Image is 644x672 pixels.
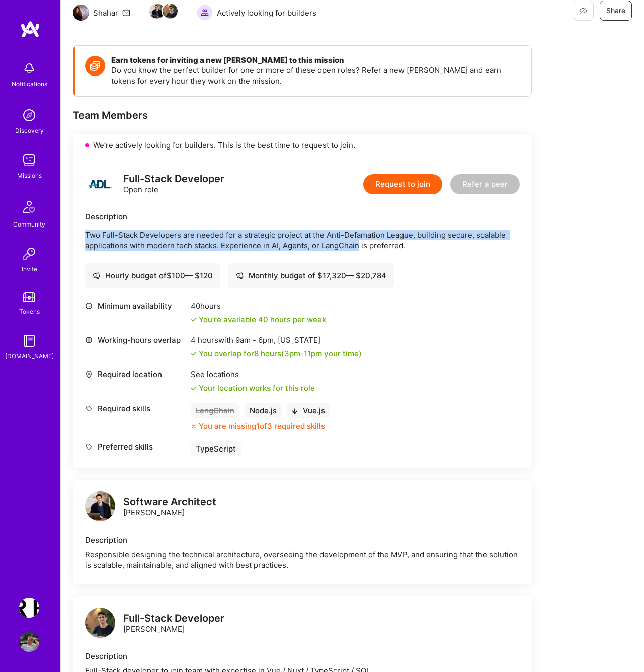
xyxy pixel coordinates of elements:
div: Missions [17,170,42,181]
img: Team Architect [73,5,89,21]
div: Team Members [73,109,532,122]
img: Team Member Avatar [163,4,178,19]
div: TypeScript [191,441,241,456]
i: icon Tag [85,443,93,451]
div: Hourly budget of $ 100 — $ 120 [93,270,213,281]
div: Discovery [15,125,44,136]
div: Invite [22,264,37,274]
img: logo [85,491,115,521]
img: logo [20,20,40,38]
div: LangChain [191,403,239,418]
span: Actively looking for builders [217,8,316,18]
p: Do you know the perfect builder for one or more of these open roles? Refer a new [PERSON_NAME] an... [111,65,521,86]
i: icon World [85,336,93,344]
i: icon Clock [85,302,93,310]
div: Responsible designing the technical architecture, overseeing the development of the MVP, and ensu... [85,549,520,570]
div: Tokens [19,306,40,317]
div: See locations [191,369,315,380]
div: Shahar [93,8,118,18]
div: Working-hours overlap [85,335,186,345]
div: Required skills [85,403,186,414]
div: [PERSON_NAME] [123,497,216,518]
a: Team Member Avatar [164,3,177,20]
div: 4 hours with [US_STATE] [191,335,362,345]
button: Share [600,1,632,21]
a: logo [85,491,115,524]
div: Community [13,219,45,230]
img: guide book [19,331,39,351]
img: Team Member Avatar [149,4,165,19]
div: Minimum availability [85,301,186,311]
a: logo [85,608,115,640]
img: Community [17,195,41,219]
a: Team Member Avatar [150,3,164,20]
img: Actively looking for builders [197,5,213,21]
img: discovery [19,105,39,125]
div: We’re actively looking for builders. This is the best time to request to join. [73,134,532,157]
img: tokens [23,292,35,302]
button: Refer a peer [450,174,520,194]
button: Request to join [363,174,442,194]
a: User Avatar [17,632,42,652]
div: You overlap for 8 hours ( your time) [199,348,362,359]
div: Description [85,651,520,661]
h4: Earn tokens for inviting a new [PERSON_NAME] to this mission [111,56,521,65]
i: icon Tag [85,405,93,412]
div: Description [85,211,520,222]
div: Notifications [12,79,47,89]
div: Monthly budget of $ 17,320 — $ 20,784 [236,270,386,281]
div: Your location works for this role [191,383,315,393]
div: Full-Stack Developer [123,613,224,624]
div: You're available 40 hours per week [191,314,326,325]
i: icon Check [191,317,197,323]
i: icon Cash [93,272,100,279]
div: [DOMAIN_NAME] [5,351,54,361]
img: Terr.ai: Building an Innovative Real Estate Platform [19,598,39,618]
div: 40 hours [191,301,326,311]
i: icon Location [85,370,93,378]
img: logo [85,169,115,199]
span: 9am - 6pm , [233,335,278,345]
i: icon Mail [122,9,130,17]
div: Preferred skills [85,441,186,452]
i: icon Check [191,351,197,357]
img: bell [19,58,39,79]
div: Description [85,535,520,545]
i: icon Cash [236,272,244,279]
img: teamwork [19,150,39,170]
span: Share [606,6,625,16]
div: Required location [85,369,186,380]
div: Node.js [245,403,282,418]
img: logo [85,608,115,638]
div: Software Architect [123,497,216,507]
div: Full-Stack Developer [123,174,224,184]
img: Token icon [85,56,105,76]
a: Terr.ai: Building an Innovative Real Estate Platform [17,598,42,618]
span: 3pm - 11pm [284,349,322,358]
p: Two Full-Stack Developers are needed for a strategic project at the Anti-Defamation League, build... [85,230,520,251]
img: User Avatar [19,632,39,652]
i: icon Check [191,385,197,391]
i: icon CloseOrange [191,423,197,429]
div: Open role [123,174,224,195]
i: icon BlackArrowDown [292,408,298,414]
img: Invite [19,244,39,264]
i: icon EyeClosed [579,7,587,15]
div: You are missing 1 of 3 required skills [199,421,325,431]
div: [PERSON_NAME] [123,613,224,634]
div: Vue.js [287,403,330,418]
